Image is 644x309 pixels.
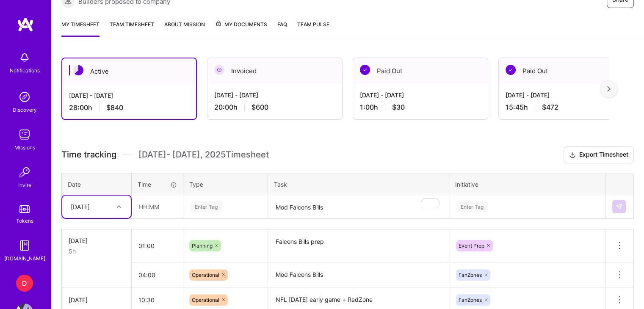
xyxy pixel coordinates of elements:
th: Task [268,174,449,195]
i: icon Chevron [117,204,121,209]
a: My timesheet [61,20,100,37]
div: Invite [18,181,31,190]
div: Initiative [455,180,599,189]
a: D [14,275,35,292]
span: $600 [252,103,268,112]
span: Operational [192,297,219,303]
span: Event Prep [459,243,484,249]
span: Planning [192,243,213,249]
div: Time [138,180,177,189]
a: Team Pulse [297,20,329,37]
div: [DATE] [69,236,124,245]
div: 15:45 h [506,103,627,112]
img: bell [16,49,33,66]
span: Operational [192,272,219,278]
span: Team Pulse [297,21,329,28]
img: Submit [616,203,622,210]
img: logo [17,17,34,32]
textarea: Mod Falcons Bills [269,263,448,287]
div: 1:00 h [360,103,481,112]
span: $472 [542,103,558,112]
img: Invoiced [214,65,224,75]
div: 20:00 h [214,103,335,112]
span: FanZones [459,272,482,278]
div: [DOMAIN_NAME] [4,254,45,263]
input: HH:MM [132,264,183,286]
input: HH:MM [132,235,183,257]
div: Tokens [16,216,33,225]
button: Export Timesheet [564,146,634,163]
div: Notifications [10,66,40,75]
th: Type [183,174,268,195]
div: [DATE] [69,295,124,304]
div: [DATE] - [DATE] [69,91,189,100]
div: 5h [69,247,124,256]
div: 28:00 h [69,103,189,112]
div: [DATE] - [DATE] [506,91,627,99]
img: guide book [16,237,33,254]
span: My Documents [215,20,267,29]
div: [DATE] - [DATE] [360,91,481,99]
div: Paid Out [353,58,488,84]
a: FAQ [277,20,287,37]
span: $840 [106,103,123,112]
textarea: To enrich screen reader interactions, please activate Accessibility in Grammarly extension settings [269,196,448,218]
img: Active [73,65,83,75]
span: [DATE] - [DATE] , 2025 Timesheet [138,149,269,160]
img: Invite [16,164,33,181]
div: D [16,275,33,292]
div: Paid Out [499,58,633,84]
textarea: Falcons Bills prep [269,230,448,262]
img: discovery [16,88,33,105]
span: Time tracking [61,149,116,160]
img: teamwork [16,126,33,143]
span: FanZones [459,297,482,303]
div: Enter Tag [456,200,488,213]
div: Enter Tag [191,200,222,213]
i: icon Download [569,151,576,160]
div: Invoiced [207,58,342,84]
th: Date [62,174,132,195]
img: tokens [19,205,30,213]
a: Team timesheet [110,20,154,37]
div: [DATE] - [DATE] [214,91,335,99]
img: Paid Out [360,65,370,75]
img: Paid Out [506,65,516,75]
div: Missions [14,143,35,152]
div: [DATE] [71,202,90,211]
input: HH:MM [132,196,182,218]
div: Active [62,58,196,84]
a: About Mission [164,20,205,37]
a: My Documents [215,20,267,37]
img: right [607,86,611,92]
span: $30 [392,103,405,112]
div: Discovery [13,105,37,114]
